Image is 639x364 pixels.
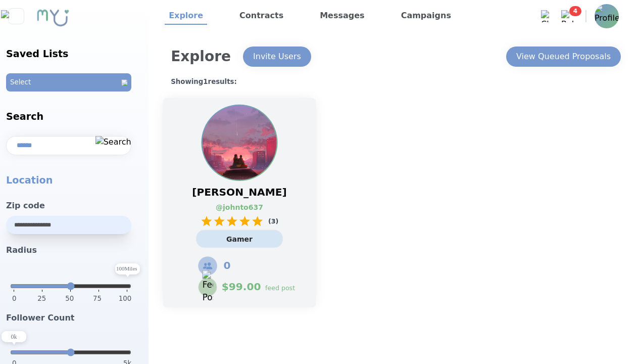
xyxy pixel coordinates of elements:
img: Profile [595,4,619,28]
a: Explore [165,8,207,25]
span: 100 [119,294,131,308]
img: Close sidebar [1,10,31,22]
span: 0 [12,294,16,304]
text: 0 k [11,333,17,340]
span: 75 [93,294,102,308]
h3: Zip code [6,200,142,212]
span: $ 99.00 [222,280,261,294]
button: SelectOpen [6,73,142,92]
span: 25 [37,294,46,308]
img: Profile [203,106,277,180]
h2: Saved Lists [6,47,142,61]
p: feed post [265,284,295,293]
img: Open [121,79,127,85]
span: 50 [65,294,74,308]
span: 0 [224,258,231,273]
a: Contracts [235,8,287,25]
p: Location [6,173,142,188]
a: Messages [316,8,368,25]
span: [PERSON_NAME] [192,185,286,200]
p: ( 3 ) [268,217,278,225]
span: Gamer [226,235,253,243]
h1: Explore [171,46,231,67]
img: Feed Post [203,270,213,304]
button: View Queued Proposals [506,47,621,67]
a: @ johnto637 [216,202,253,213]
h2: Search [6,110,142,124]
h3: Radius [6,244,142,256]
a: Campaigns [397,8,455,25]
h3: Follower Count [6,312,142,324]
text: 100 Miles [116,265,137,271]
p: Select [10,77,31,87]
span: 4 [569,6,581,16]
div: View Queued Proposals [516,51,611,63]
img: Bell [561,10,573,22]
button: Invite Users [243,47,311,67]
h1: Showing 1 results: [171,77,625,87]
img: Followers [198,256,217,276]
div: Invite Users [253,51,301,63]
img: Chat [541,10,553,22]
